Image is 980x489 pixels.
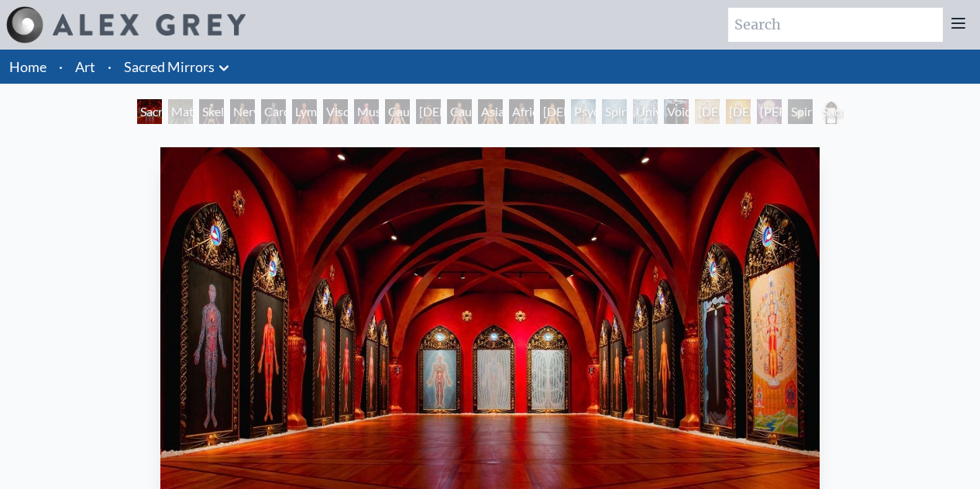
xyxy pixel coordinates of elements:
div: Material World [168,99,193,124]
div: [DEMOGRAPHIC_DATA] [726,99,751,124]
li: · [101,50,118,84]
div: Sacred Mirrors Room, [GEOGRAPHIC_DATA] [137,99,162,124]
div: Nervous System [230,99,255,124]
div: Viscera [323,99,348,124]
div: [DEMOGRAPHIC_DATA] Woman [416,99,441,124]
div: Skeletal System [199,99,224,124]
li: · [53,50,69,84]
div: [DEMOGRAPHIC_DATA] Woman [540,99,565,124]
div: Void Clear Light [664,99,689,124]
div: Sacred Mirrors Frame [819,99,844,124]
a: Sacred Mirrors [124,56,215,77]
div: Muscle System [354,99,379,124]
div: Spiritual Energy System [602,99,627,124]
div: Psychic Energy System [571,99,596,124]
input: Search [728,8,943,42]
div: Cardiovascular System [261,99,286,124]
div: Lymphatic System [292,99,317,124]
a: Art [75,56,95,77]
div: [DEMOGRAPHIC_DATA] [695,99,720,124]
div: Asian Man [478,99,503,124]
div: Caucasian Woman [385,99,410,124]
div: [PERSON_NAME] [757,99,782,124]
div: Caucasian Man [447,99,472,124]
div: African Man [509,99,534,124]
div: Universal Mind Lattice [633,99,658,124]
a: Home [9,58,46,75]
div: Spiritual World [788,99,813,124]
